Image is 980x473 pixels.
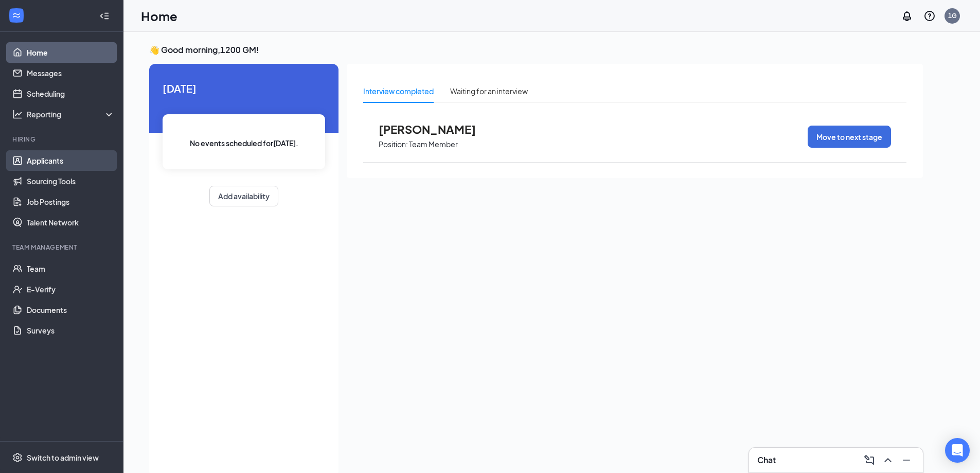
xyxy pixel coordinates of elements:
button: ChevronUp [880,452,896,468]
div: Reporting [27,109,115,119]
div: Team Management [12,243,113,252]
button: Add availability [209,186,278,206]
a: Applicants [27,150,115,171]
h1: Home [141,7,177,25]
div: Hiring [12,135,113,144]
button: Minimize [898,452,915,468]
h3: Chat [757,454,776,466]
svg: ComposeMessage [863,454,876,466]
svg: Collapse [99,11,110,21]
a: Messages [27,63,115,83]
a: Job Postings [27,191,115,212]
div: Waiting for an interview [450,85,528,97]
svg: Analysis [12,109,23,119]
a: Sourcing Tools [27,171,115,191]
a: Home [27,42,115,63]
div: 1G [948,11,957,20]
a: Surveys [27,320,115,341]
div: Switch to admin view [27,452,99,463]
p: Team Member [409,139,458,149]
h3: 👋 Good morning, 1200 GM ! [149,44,923,56]
button: Move to next stage [808,126,891,148]
a: Scheduling [27,83,115,104]
svg: Notifications [901,10,913,22]
a: Team [27,258,115,279]
span: No events scheduled for [DATE] . [190,137,298,149]
p: Position: [379,139,408,149]
svg: Minimize [900,454,913,466]
a: Documents [27,300,115,320]
div: Interview completed [363,85,434,97]
div: Open Intercom Messenger [945,438,970,463]
svg: WorkstreamLogo [11,10,22,21]
svg: Settings [12,452,23,463]
svg: ChevronUp [882,454,894,466]
a: Talent Network [27,212,115,233]
button: ComposeMessage [861,452,878,468]
svg: QuestionInfo [923,10,936,22]
a: E-Verify [27,279,115,300]
span: [DATE] [163,80,325,96]
span: [PERSON_NAME] [379,122,492,136]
